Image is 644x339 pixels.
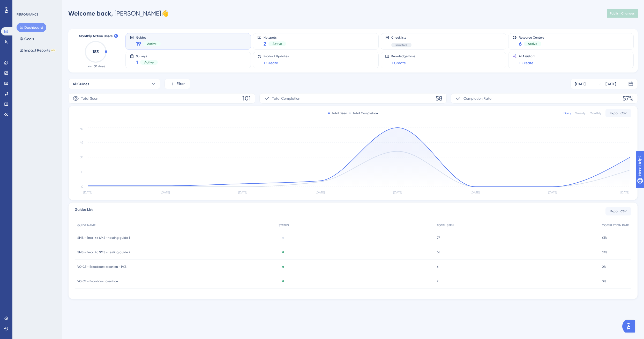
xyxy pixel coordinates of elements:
[79,33,113,39] span: Monthly Active Users
[264,60,278,66] a: + Create
[602,279,606,283] span: 0%
[93,49,99,54] text: 183
[437,265,438,269] span: 6
[548,191,557,194] tspan: [DATE]
[264,54,289,58] span: Product Updates
[437,223,454,227] span: TOTAL SEEN
[605,81,616,87] div: [DATE]
[242,94,251,103] span: 101
[177,81,185,87] span: Filter
[519,54,536,58] span: AI Assistant
[87,64,105,68] span: Last 30 days
[519,40,522,47] span: 6
[395,43,407,47] span: Inactive
[273,42,282,46] span: Active
[605,109,631,117] button: Export CSV
[391,60,406,66] a: + Create
[73,81,89,87] span: All Guides
[17,46,59,55] button: Impact ReportsBETA
[77,236,130,240] span: SMS - Email to SMS - testing guide 1
[393,191,402,194] tspan: [DATE]
[610,11,635,16] span: Publish Changes
[602,236,607,240] span: 63%
[564,111,571,115] div: Daily
[607,9,638,18] button: Publish Changes
[136,40,141,47] span: 19
[12,1,32,8] span: Need Help?
[519,35,544,39] span: Resource Centers
[164,79,190,89] button: Filter
[620,191,629,194] tspan: [DATE]
[391,35,411,40] span: Checklists
[17,23,46,32] button: Dashboard
[471,191,480,194] tspan: [DATE]
[605,207,631,215] button: Export CSV
[519,60,533,66] a: + Create
[610,209,627,213] span: Export CSV
[77,223,95,227] span: GUIDE NAME
[328,111,347,115] div: Total Seen
[623,94,633,103] span: 57%
[147,42,156,46] span: Active
[463,95,491,102] span: Completion Rate
[80,155,83,159] tspan: 30
[602,265,606,269] span: 0%
[602,223,629,227] span: COMPLETION RATE
[437,236,440,240] span: 27
[80,141,83,144] tspan: 45
[349,111,378,115] div: Total Completion
[238,191,247,194] tspan: [DATE]
[610,111,627,115] span: Export CSV
[81,95,98,102] span: Total Seen
[68,9,169,18] div: [PERSON_NAME] 👋
[81,170,83,174] tspan: 15
[622,319,638,334] iframe: UserGuiding AI Assistant Launcher
[272,95,300,102] span: Total Completion
[75,207,93,216] span: Guides List
[391,54,415,58] span: Knowledge Base
[17,34,37,44] button: Goals
[77,250,130,254] span: SMS - Email to SMS - testing guide 2
[68,10,113,17] span: Welcome back,
[161,191,170,194] tspan: [DATE]
[144,60,154,64] span: Active
[83,191,92,194] tspan: [DATE]
[81,185,83,189] tspan: 0
[436,94,442,103] span: 58
[51,49,56,52] div: BETA
[590,111,601,115] div: Monthly
[77,265,126,269] span: VOICE - Broadcast creation - PXS
[80,127,83,131] tspan: 60
[279,223,289,227] span: STATUS
[575,111,586,115] div: Weekly
[77,279,118,283] span: VOICE - Broadcast creation
[437,250,440,254] span: 66
[136,59,138,66] span: 1
[528,42,537,46] span: Active
[316,191,325,194] tspan: [DATE]
[264,40,266,47] span: 2
[575,81,586,87] div: [DATE]
[264,35,286,39] span: Hotspots
[136,54,158,58] span: Surveys
[68,79,160,89] button: All Guides
[136,35,161,39] span: Guides
[602,250,607,254] span: 62%
[17,12,38,17] div: PERFORMANCE
[437,279,438,283] span: 2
